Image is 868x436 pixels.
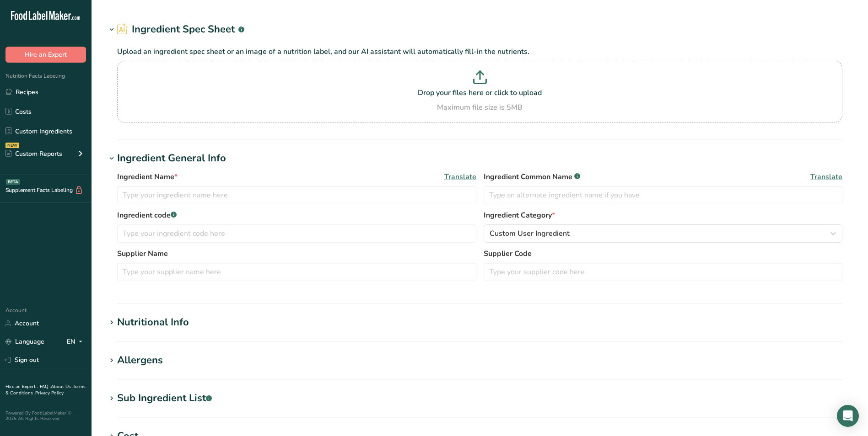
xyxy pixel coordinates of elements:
a: About Us . [51,383,73,390]
div: Sub Ingredient List [117,391,212,406]
p: Drop your files here or click to upload [119,87,840,98]
span: Ingredient Common Name [484,171,580,182]
a: Terms & Conditions . [5,383,86,396]
button: Custom User Ingredient [484,224,843,243]
label: Supplier Code [484,248,843,259]
a: Hire an Expert . [5,383,38,390]
div: NEW [5,143,19,148]
div: Allergens [117,353,163,368]
label: Ingredient code [117,210,476,221]
a: Language [5,334,44,350]
div: BETA [6,179,20,185]
div: Powered By FoodLabelMaker © 2025 All Rights Reserved [5,410,86,421]
div: Nutritional Info [117,315,189,330]
label: Ingredient Category [484,210,843,221]
label: Supplier Name [117,248,476,259]
span: Translate [810,171,842,182]
span: Ingredient Name [117,171,178,182]
input: Type your ingredient name here [117,186,476,204]
button: Hire an Expert [5,47,86,63]
input: Type your ingredient code here [117,224,476,243]
input: Type an alternate ingredient name if you have [484,186,843,204]
input: Type your supplier code here [484,263,843,281]
div: Open Intercom Messenger [837,405,859,427]
div: Maximum file size is 5MB [119,102,840,113]
h2: Ingredient Spec Sheet [117,22,244,37]
span: Translate [444,171,476,182]
input: Type your supplier name here [117,263,476,281]
div: EN [67,336,86,347]
p: Upload an ingredient spec sheet or an image of a nutrition label, and our AI assistant will autom... [117,46,842,57]
span: Custom User Ingredient [490,228,570,239]
div: Ingredient General Info [117,151,226,166]
a: Privacy Policy [35,390,64,396]
a: FAQ . [40,383,51,390]
div: Custom Reports [5,149,62,159]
